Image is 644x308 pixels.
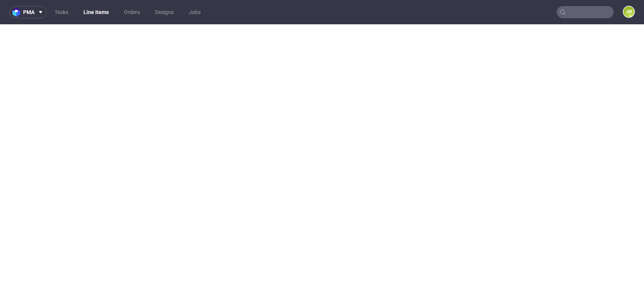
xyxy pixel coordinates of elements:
a: Line Items [79,6,113,18]
figcaption: JW [624,6,634,17]
span: pma [23,9,35,15]
a: Orders [119,6,145,18]
a: Jobs [184,6,205,18]
img: logo [13,8,23,17]
button: pma [9,6,47,18]
a: Tasks [50,6,73,18]
a: Designs [151,6,178,18]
